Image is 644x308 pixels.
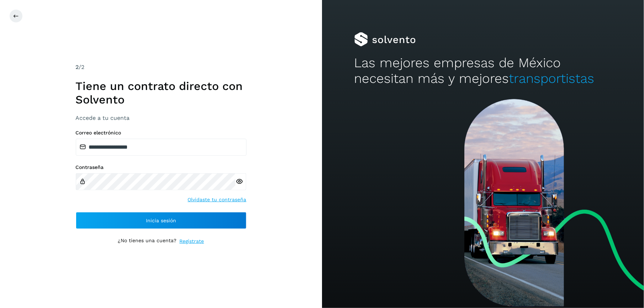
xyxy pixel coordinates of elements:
[76,79,247,107] h1: Tiene un contrato directo con Solvento
[118,238,177,245] p: ¿No tienes una cuenta?
[180,238,204,245] a: Regístrate
[76,130,247,136] label: Correo electrónico
[76,63,247,71] div: /2
[354,55,612,87] h2: Las mejores empresas de México necesitan más y mejores
[76,115,247,121] h3: Accede a tu cuenta
[76,212,247,229] button: Inicia sesión
[76,64,79,70] span: 2
[188,196,247,203] a: Olvidaste tu contraseña
[509,71,595,86] span: transportistas
[146,218,176,223] span: Inicia sesión
[76,164,247,170] label: Contraseña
